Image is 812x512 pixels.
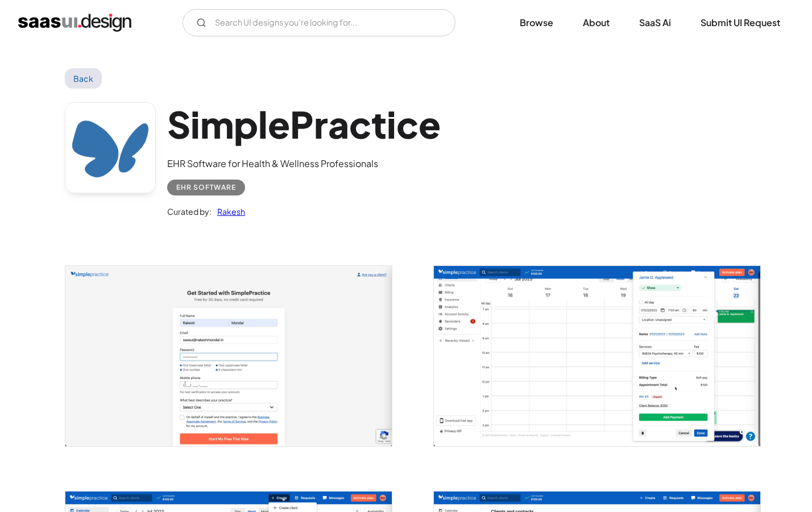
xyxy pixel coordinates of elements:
input: Search UI designs you're looking for... [183,9,455,36]
a: open lightbox [65,266,392,446]
form: Email Form [183,9,455,36]
h1: SimplePractice [167,102,441,146]
img: 64cf8bb462f87a603343e167_SimplePractice%20-%20EHR%20Software%20for%20Health%20%26%20Wellness%20Pr... [434,266,760,446]
a: Submit UI Request [687,10,794,35]
div: EHR Software [176,181,236,194]
a: About [569,10,623,35]
a: home [18,14,131,32]
img: 64cf8bb3d3768d39b7372c73_SimplePractice%20-%20EHR%20Software%20for%20Health%20%26%20Wellness%20Pr... [65,266,392,446]
a: Browse [506,10,567,35]
div: EHR Software for Health & Wellness Professionals [167,157,441,170]
a: Rakesh [212,205,245,218]
a: open lightbox [434,266,760,446]
a: Back [65,68,102,89]
a: SaaS Ai [625,10,685,35]
div: Curated by: [167,205,212,218]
